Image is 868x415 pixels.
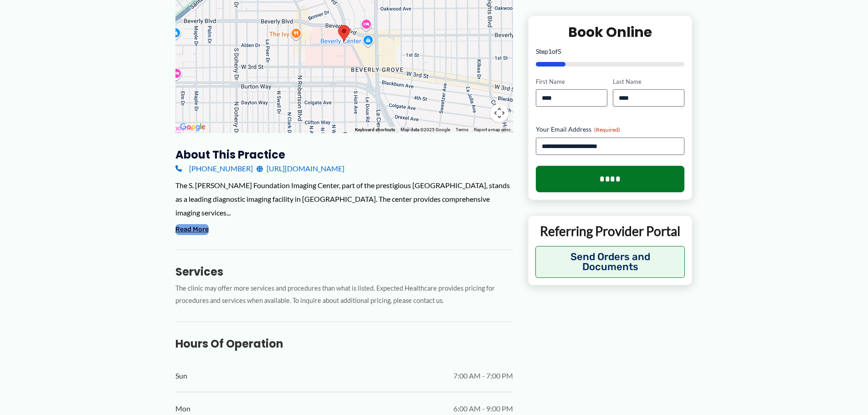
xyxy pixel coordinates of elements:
span: 7:00 AM - 7:00 PM [453,369,513,383]
span: Map data ©2025 Google [401,127,450,132]
span: (Required) [594,126,620,133]
img: Google [178,121,208,133]
button: Map camera controls [490,104,508,122]
h3: Hours of Operation [175,337,513,351]
span: 1 [548,47,552,55]
label: Last Name [613,77,684,86]
h3: About this practice [175,148,513,162]
h3: Services [175,265,513,279]
span: 5 [558,47,561,55]
button: Send Orders and Documents [535,246,685,278]
a: [PHONE_NUMBER] [175,162,253,175]
p: Referring Provider Portal [535,223,685,239]
label: First Name [536,77,607,86]
a: Report a map error [474,127,510,132]
div: The S. [PERSON_NAME] Foundation Imaging Center, part of the prestigious [GEOGRAPHIC_DATA], stands... [175,179,513,219]
button: Read More [175,224,209,235]
label: Your Email Address [536,125,685,134]
a: Terms (opens in new tab) [456,127,468,132]
a: Open this area in Google Maps (opens a new window) [178,121,208,133]
span: Sun [175,369,187,383]
h2: Book Online [536,23,685,41]
p: Step of [536,48,685,54]
a: [URL][DOMAIN_NAME] [257,162,344,175]
button: Keyboard shortcuts [355,127,395,133]
p: The clinic may offer more services and procedures than what is listed. Expected Healthcare provid... [175,282,513,307]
